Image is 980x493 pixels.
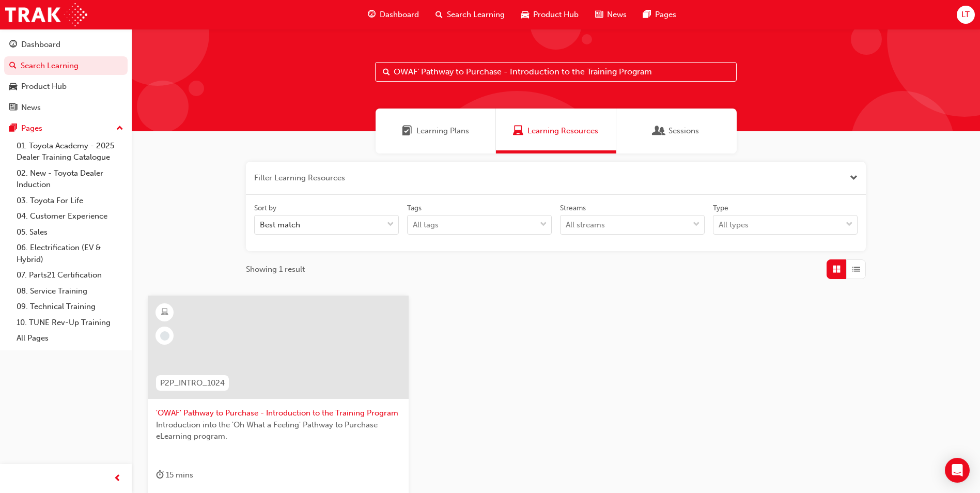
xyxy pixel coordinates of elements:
[654,125,664,137] span: Sessions
[413,219,439,231] div: All tags
[156,419,400,442] span: Introduction into the 'Oh What a Feeling' Pathway to Purchase eLearning program.
[9,124,17,133] span: pages-icon
[945,458,970,483] div: Open Intercom Messenger
[161,306,168,319] span: learningResourceType_ELEARNING-icon
[376,109,496,153] a: Learning PlansLearning Plans
[527,125,598,137] span: Learning Resources
[156,469,164,482] span: duration-icon
[383,66,390,78] span: Search
[4,98,128,117] a: News
[156,469,193,482] div: 15 mins
[160,331,169,341] span: learningRecordVerb_NONE-icon
[9,61,17,71] span: search-icon
[114,472,121,485] span: prev-icon
[116,122,123,135] span: up-icon
[435,8,443,21] span: search-icon
[643,8,651,21] span: pages-icon
[616,109,737,153] a: SessionsSessions
[607,9,627,21] span: News
[566,219,605,231] div: All streams
[12,193,128,209] a: 03. Toyota For Life
[4,119,128,138] button: Pages
[961,9,970,21] span: LT
[380,9,419,21] span: Dashboard
[160,377,225,389] span: P2P_INTRO_1024
[21,102,41,114] div: News
[368,8,376,21] span: guage-icon
[387,218,394,232] span: down-icon
[407,203,422,213] div: Tags
[533,9,579,21] span: Product Hub
[4,56,128,75] a: Search Learning
[12,330,128,346] a: All Pages
[513,125,523,137] span: Learning Resources
[156,407,400,419] span: 'OWAF' Pathway to Purchase - Introduction to the Training Program
[540,218,547,232] span: down-icon
[12,224,128,240] a: 05. Sales
[21,39,60,51] div: Dashboard
[587,4,635,25] a: news-iconNews
[713,203,728,213] div: Type
[496,109,616,153] a: Learning ResourcesLearning Resources
[9,40,17,50] span: guage-icon
[416,125,469,137] span: Learning Plans
[12,283,128,299] a: 08. Service Training
[521,8,529,21] span: car-icon
[852,264,860,275] span: List
[513,4,587,25] a: car-iconProduct Hub
[9,103,17,113] span: news-icon
[21,81,67,93] div: Product Hub
[407,203,552,235] label: tagOptions
[254,203,276,213] div: Sort by
[635,4,685,25] a: pages-iconPages
[12,315,128,331] a: 10. TUNE Rev-Up Training
[9,82,17,91] span: car-icon
[655,9,676,21] span: Pages
[12,267,128,283] a: 07. Parts21 Certification
[427,4,513,25] a: search-iconSearch Learning
[5,3,87,26] img: Trak
[375,62,737,82] input: Search...
[402,125,412,137] span: Learning Plans
[360,4,427,25] a: guage-iconDashboard
[4,33,128,119] button: DashboardSearch LearningProduct HubNews
[846,218,853,232] span: down-icon
[957,6,975,24] button: LT
[260,219,300,231] div: Best match
[12,240,128,267] a: 06. Electrification (EV & Hybrid)
[12,208,128,224] a: 04. Customer Experience
[833,264,841,275] span: Grid
[21,122,42,134] div: Pages
[693,218,700,232] span: down-icon
[246,264,305,275] span: Showing 1 result
[447,9,505,21] span: Search Learning
[12,138,128,165] a: 01. Toyota Academy - 2025 Dealer Training Catalogue
[4,35,128,54] a: Dashboard
[4,77,128,96] a: Product Hub
[668,125,699,137] span: Sessions
[12,165,128,193] a: 02. New - Toyota Dealer Induction
[850,172,858,184] button: Close the filter
[719,219,749,231] div: All types
[12,299,128,315] a: 09. Technical Training
[560,203,586,213] div: Streams
[595,8,603,21] span: news-icon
